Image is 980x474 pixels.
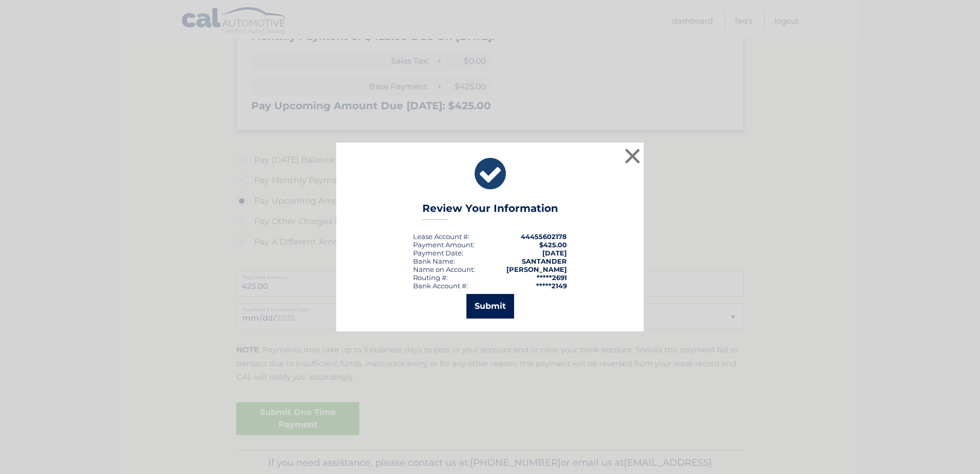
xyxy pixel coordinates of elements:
[542,249,567,257] span: [DATE]
[413,265,475,273] div: Name on Account:
[466,294,514,319] button: Submit
[413,241,475,249] div: Payment Amount:
[522,257,567,265] strong: SANTANDER
[506,265,567,273] strong: [PERSON_NAME]
[539,241,567,249] span: $425.00
[413,249,462,257] span: Payment Date
[413,249,463,257] div: :
[422,202,558,220] h3: Review Your Information
[413,282,468,290] div: Bank Account #:
[521,232,567,241] strong: 44455602178
[622,146,643,166] button: ×
[413,273,448,282] div: Routing #:
[413,232,469,241] div: Lease Account #:
[413,257,455,265] div: Bank Name:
